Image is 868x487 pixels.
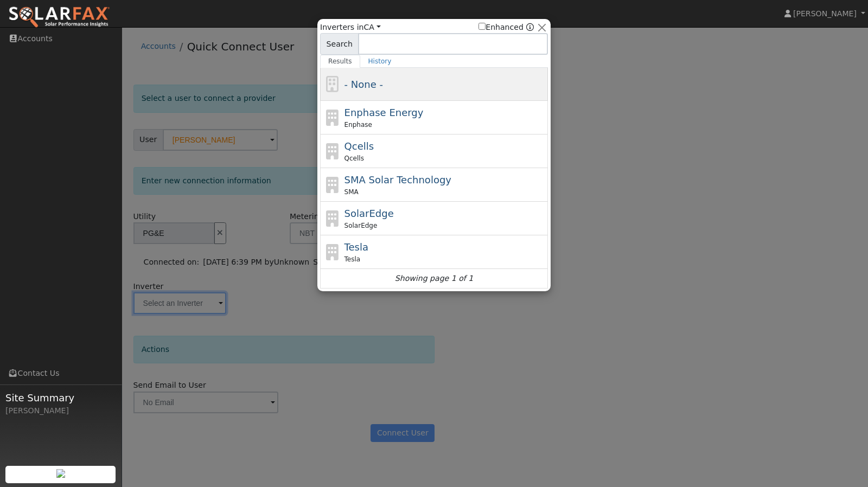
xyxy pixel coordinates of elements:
img: retrieve [56,469,65,478]
label: Enhanced [478,22,524,33]
span: Tesla [344,241,368,253]
span: Enphase Energy [344,107,424,118]
span: SMA [344,187,359,197]
span: Enphase [344,120,372,130]
span: Show enhanced providers [478,22,534,33]
span: SolarEdge [344,208,394,219]
span: Tesla [344,254,361,264]
img: SolarFax [8,6,110,29]
a: Enhanced Providers [526,23,534,31]
div: [PERSON_NAME] [5,405,116,416]
span: Search [320,33,359,55]
i: Showing page 1 of 1 [395,273,473,284]
span: Qcells [344,140,374,152]
span: Site Summary [5,390,116,405]
a: History [360,55,400,68]
span: - None - [344,79,383,90]
span: Qcells [344,153,364,163]
a: Results [320,55,360,68]
span: [PERSON_NAME] [793,9,857,18]
a: CA [363,23,380,31]
span: SMA Solar Technology [344,174,451,185]
span: SolarEdge [344,221,378,230]
span: Inverters in [320,22,381,33]
input: Enhanced [478,23,486,30]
